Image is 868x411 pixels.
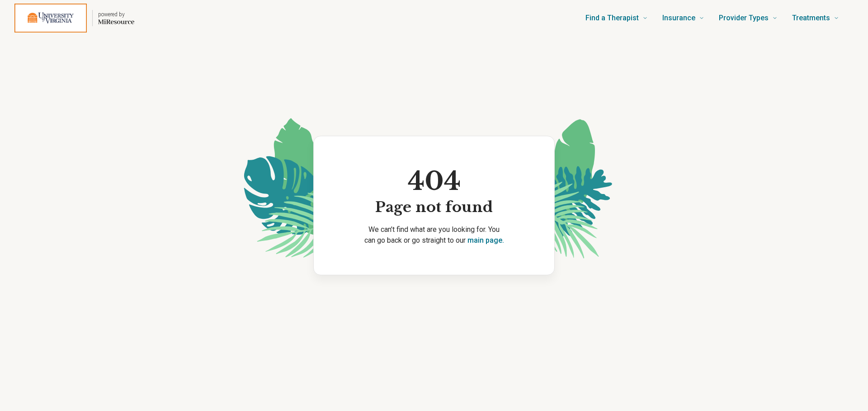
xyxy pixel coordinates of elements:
span: Provider Types [719,12,769,24]
span: 404 [375,165,493,198]
a: main page. [467,236,504,245]
span: Find a Therapist [585,12,639,24]
span: Treatments [792,12,830,24]
span: Page not found [375,198,493,217]
p: We can’t find what are you looking for. You can go back or go straight to our [328,224,540,246]
a: Home page [14,4,134,32]
span: Insurance [662,12,695,24]
p: powered by [98,11,134,18]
